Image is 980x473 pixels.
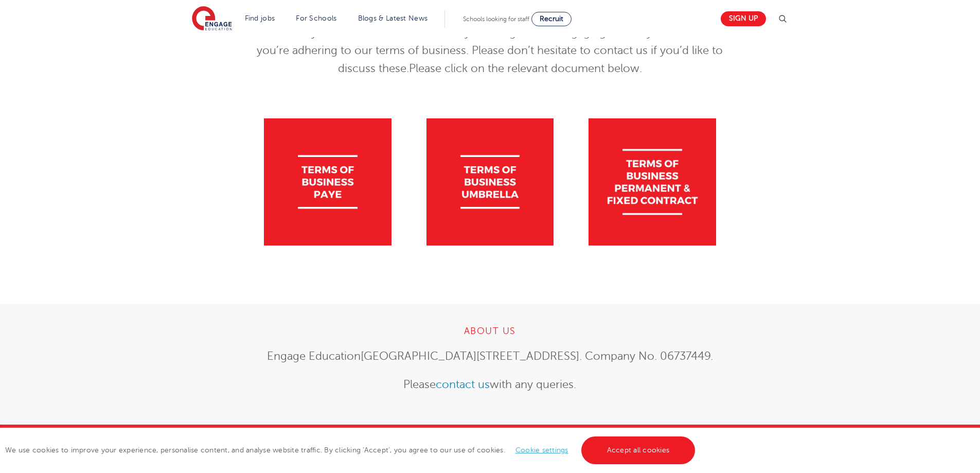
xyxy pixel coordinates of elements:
a: Recruit [531,12,572,26]
p: For schools working with us or schools interested in working with us, here are our Terms of Busin... [238,6,742,78]
a: Accept all cookies [581,436,696,464]
p: Engage Education[GEOGRAPHIC_DATA][STREET_ADDRESS]. Company No. 06737449. [238,347,742,365]
h4: ABOUT US [238,325,742,337]
span: We use cookies to improve your experience, personalise content, and analyse website traffic. By c... [5,446,698,454]
img: Engage Education [192,6,232,32]
a: Cookie settings [515,446,568,454]
a: contact us [436,378,490,391]
a: Blogs & Latest News [358,14,428,22]
span: Recruit [540,15,563,23]
span: Schools looking for staff [463,15,529,23]
a: Find jobs [245,14,275,22]
a: For Schools [296,14,336,22]
a: Sign up [721,11,766,26]
p: Please with any queries. [238,376,742,394]
span: y booking staff or engaging with any of our services, you’re adhering to our terms of business. P... [257,26,734,75]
